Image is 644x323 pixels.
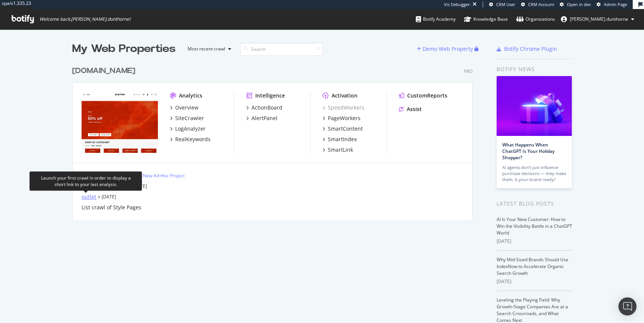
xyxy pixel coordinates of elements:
[497,256,568,276] a: Why Mid-Sized Brands Should Use IndexNow to Accelerate Organic Search Growth
[497,65,572,73] div: Botify news
[323,125,363,133] a: SmartContent
[132,183,147,189] a: [DATE]
[516,9,555,29] a: Organizations
[417,46,474,52] a: Demo Web Property
[416,9,456,29] a: Botify Academy
[175,125,206,133] div: LogAnalyzer
[170,104,199,111] a: Overview
[246,104,282,111] a: ActionBoard
[497,200,572,208] div: Latest Blog Posts
[464,15,508,23] div: Knowledge Base
[328,114,361,122] div: PageWorkers
[604,2,627,7] span: Admin Page
[175,104,199,111] div: Overview
[497,76,572,136] img: What Happens When ChatGPT Is Your Holiday Shopper?
[497,278,572,285] div: [DATE]
[240,43,323,56] input: Search
[170,125,206,133] a: LogAnalyzer
[328,146,353,154] div: SmartLink
[516,15,555,23] div: Organizations
[323,146,353,154] a: SmartLink
[464,68,473,75] div: Pro
[175,114,204,122] div: SiteCrawler
[246,114,277,122] a: AlertPanel
[143,172,185,179] div: New Ad-Hoc Project
[399,105,422,113] a: Assist
[82,193,96,201] a: outlet
[188,47,225,51] div: Most recent crawl
[72,41,176,56] div: My Web Properties
[137,172,185,179] a: New Ad-Hoc Project
[504,45,557,53] div: Botify Chrome Plugin
[502,165,566,183] div: AI agents don’t just influence purchase decisions — they make them. Is your brand ready?
[555,13,640,25] button: [PERSON_NAME].dunthorne
[496,2,515,7] span: CRM User
[72,56,479,220] div: grid
[323,114,361,122] a: PageWorkers
[423,45,473,53] div: Demo Web Property
[255,92,285,99] div: Intelligence
[179,92,202,99] div: Analytics
[407,105,422,113] div: Assist
[497,216,572,236] a: AI Is Your New Customer: How to Win the Visibility Battle in a ChatGPT World
[497,238,572,245] div: [DATE]
[489,2,515,8] a: CRM User
[72,66,138,76] a: [DOMAIN_NAME]
[82,92,158,153] img: www.g-star.com
[102,193,116,200] a: [DATE]
[82,204,141,211] a: List crawl of Style Pages
[399,92,447,99] a: CustomReports
[328,125,363,133] div: SmartContent
[502,142,555,161] a: What Happens When ChatGPT Is Your Holiday Shopper?
[175,136,211,143] div: RealKeywords
[618,297,636,315] div: Open Intercom Messenger
[323,104,364,111] a: SpeedWorkers
[252,104,282,111] div: ActionBoard
[521,2,554,8] a: CRM Account
[464,9,508,29] a: Knowledge Base
[252,114,277,122] div: AlertPanel
[567,2,591,7] span: Open in dev
[39,16,130,22] span: Welcome back, [PERSON_NAME].dunthorne !
[407,92,447,99] div: CustomReports
[182,43,234,55] button: Most recent crawl
[560,2,591,8] a: Open in dev
[170,114,204,122] a: SiteCrawler
[323,136,357,143] a: SmartIndex
[444,2,471,8] div: Viz Debugger:
[416,15,456,23] div: Botify Academy
[170,136,211,143] a: RealKeywords
[417,43,474,55] button: Demo Web Property
[497,45,557,53] a: Botify Chrome Plugin
[328,136,357,143] div: SmartIndex
[528,2,554,7] span: CRM Account
[36,175,136,187] div: Launch your first crawl in order to display a short link to your last analysis.
[597,2,627,8] a: Admin Page
[72,66,135,76] div: [DOMAIN_NAME]
[570,16,628,22] span: stan.dunthorne
[332,92,358,99] div: Activation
